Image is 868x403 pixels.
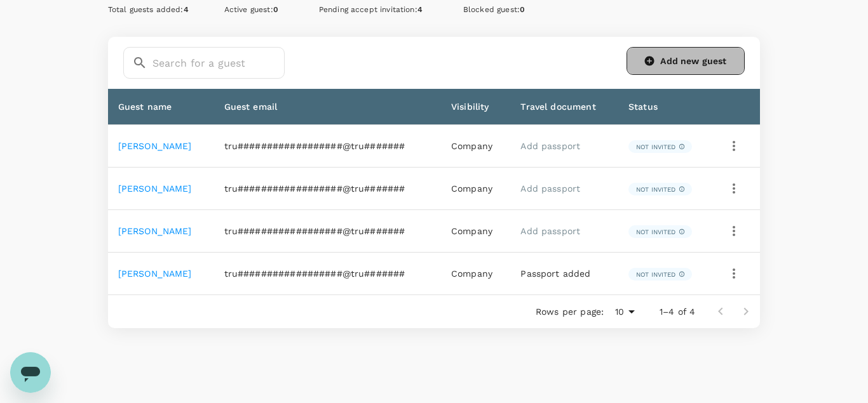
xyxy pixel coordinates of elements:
[636,270,676,279] p: Not invited
[636,227,676,237] p: Not invited
[510,89,618,125] th: Travel document
[520,5,525,14] span: 0
[451,141,492,151] span: Company
[636,185,676,194] p: Not invited
[273,5,278,14] span: 0
[224,226,405,236] span: tru##################@tru#######
[118,268,192,279] a: [PERSON_NAME]
[118,183,192,194] a: [PERSON_NAME]
[108,89,214,125] th: Guest name
[463,5,525,14] span: Blocked guest :
[618,89,713,125] th: Status
[520,141,580,151] a: Add passport
[609,303,639,321] div: 10
[520,226,580,236] a: Add passport
[660,305,695,318] p: 1–4 of 4
[153,47,285,79] input: Search for a guest
[636,142,676,152] p: Not invited
[451,268,492,279] span: Company
[108,5,189,14] span: Total guests added :
[536,305,604,318] p: Rows per page:
[118,226,192,236] a: [PERSON_NAME]
[224,5,278,14] span: Active guest :
[451,183,492,194] span: Company
[520,183,580,194] a: Add passport
[10,352,51,393] iframe: Button to launch messaging window, conversation in progress
[319,5,423,14] span: Pending accept invitation :
[441,89,510,125] th: Visibility
[224,268,405,279] span: tru##################@tru#######
[184,5,189,14] span: 4
[451,226,492,236] span: Company
[224,141,405,151] span: tru##################@tru#######
[214,89,441,125] th: Guest email
[118,141,192,151] a: [PERSON_NAME]
[224,183,405,194] span: tru##################@tru#######
[627,47,745,75] a: Add new guest
[417,5,423,14] span: 4
[520,268,590,279] span: Passport added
